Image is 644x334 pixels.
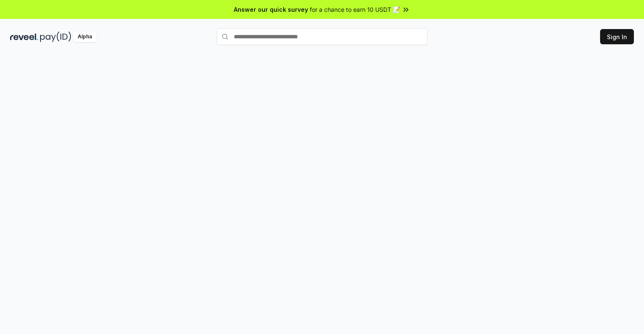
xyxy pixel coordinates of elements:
[40,32,71,42] img: pay_id
[10,32,38,42] img: reveel_dark
[234,5,308,14] span: Answer our quick survey
[600,29,634,44] button: Sign In
[310,5,400,14] span: for a chance to earn 10 USDT 📝
[73,32,97,42] div: Alpha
